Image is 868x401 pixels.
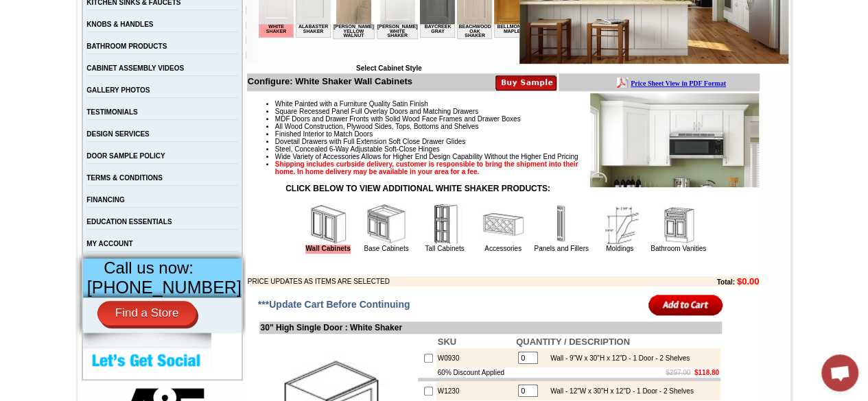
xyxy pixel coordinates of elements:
[484,245,521,252] a: Accessories
[86,196,125,204] a: FINANCING
[305,245,350,254] a: Wall Cabinets
[275,145,759,153] li: Steel, Concealed 6-Way Adjustable Soft-Close Hinges
[285,184,550,193] strong: CLICK BELOW TO VIEW ADDITIONAL WHITE SHAKER PRODUCTS:
[275,160,578,175] strong: Shipping includes curbside delivery, customer is responsible to bring the shipment into their hom...
[86,152,165,160] a: DOOR SAMPLE POLICY
[86,42,167,50] a: BATHROOM PRODUCTS
[86,174,163,182] a: TERMS & CONDITIONS
[606,245,633,252] a: Moldings
[737,276,760,287] b: $0.00
[86,108,137,116] a: TESTIMONIALS
[86,130,150,138] a: DESIGN SERVICES
[86,240,132,247] a: MY ACCOUNT
[275,153,759,160] li: Wide Variety of Accessories Allows for Higher End Design Capability Without the Higher End Pricing
[590,93,759,187] img: Product Image
[438,337,456,347] b: SKU
[248,276,642,287] td: PRICE UPDATES AS ITEMS ARE SELECTED
[2,3,13,14] img: pdf.png
[436,381,515,400] td: W1230
[16,2,111,14] a: Price Sheet View in PDF Format
[543,387,694,395] div: Wall - 12"W x 30"H x 12"D - 1 Door - 2 Shelves
[86,64,184,72] a: CABINET ASSEMBLY VIDEOS
[248,76,412,86] b: Configure: White Shaker Wall Cabinets
[275,138,759,145] li: Dovetail Drawers with Full Extension Soft Close Drawer Glides
[425,245,464,252] a: Tall Cabinets
[16,5,111,13] b: Price Sheet View in PDF Format
[86,86,150,94] a: GALLERY PHOTOS
[86,218,172,226] a: EDUCATION ESSENTIALS
[364,245,408,252] a: Base Cabinets
[650,245,706,252] a: Bathroom Vanities
[648,293,723,316] input: Add to Cart
[541,204,582,245] img: Panels and Fillers
[275,108,759,115] li: Square Recessed Panel Full Overlay Doors and Matching Drawers
[694,369,719,376] b: $118.80
[86,21,153,28] a: KNOBS & HANDLES
[436,348,515,367] td: W0930
[821,354,858,391] div: Open chat
[104,258,193,277] span: Call us now:
[599,204,640,245] img: Moldings
[534,245,588,252] a: Panels and Fillers
[366,204,407,245] img: Base Cabinets
[235,62,270,76] td: Bellmonte Maple
[275,130,759,138] li: Finished Interior to Match Doors
[258,299,410,310] span: ***Update Cart Before Continuing
[716,278,734,286] b: Total:
[482,204,524,245] img: Accessories
[436,367,515,378] td: 60% Discount Applied
[543,354,690,362] div: Wall - 9"W x 30"H x 12"D - 1 Door - 2 Shelves
[307,204,349,245] img: Wall Cabinets
[87,278,242,297] span: [PHONE_NUMBER]
[657,204,699,245] img: Bathroom Vanities
[275,100,759,108] li: White Painted with a Furniture Quality Satin Finish
[356,64,422,72] b: Select Cabinet Style
[275,123,759,130] li: All Wood Construction, Plywood Sides, Tops, Bottoms and Shelves
[666,369,690,376] s: $297.00
[259,321,722,334] td: 30" High Single Door : White Shaker
[424,204,465,245] img: Tall Cabinets
[516,337,630,347] b: QUANTITY / DESCRIPTION
[275,115,759,123] li: MDF Doors and Drawer Fronts with Solid Wood Face Frames and Drawer Boxes
[97,301,197,326] a: Find a Store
